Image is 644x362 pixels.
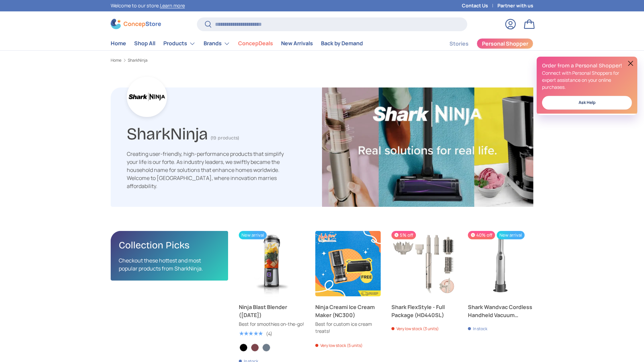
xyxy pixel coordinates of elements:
h2: Collection Picks [119,239,220,251]
h1: SharkNinja [127,121,208,144]
a: Home [111,37,126,50]
p: Welcome to our store. [111,2,185,9]
summary: Products [159,37,200,50]
a: Personal Shopper [477,38,533,49]
a: New Arrivals [281,37,313,50]
a: Learn more [160,2,185,9]
a: Ask Help [542,96,632,110]
a: Shark Wandvac Cordless Handheld Vacuum (WV210) [468,231,534,297]
a: Ninja Creami Ice Cream Maker (NC300) [315,231,381,297]
img: ConcepStore [111,19,161,29]
a: Ninja Creami Ice Cream Maker (NC300) [315,303,381,319]
a: Ninja Blast Blender (BC151) [239,231,305,297]
summary: Brands [200,37,234,50]
span: (19 products) [211,135,239,141]
span: 40% off [468,231,495,239]
nav: Breadcrumbs [111,57,533,63]
h2: Order from a Personal Shopper! [542,62,632,69]
span: Personal Shopper [482,41,528,46]
a: Ninja Blast Blender ([DATE]) [239,303,305,319]
a: Shark FlexStyle - Full Package (HD440SL) [391,231,457,297]
a: Brands [204,37,230,50]
a: Shop All [134,37,155,50]
a: Home [111,58,121,62]
a: Shark Wandvac Cordless Handheld Vacuum (WV210) [468,303,534,319]
div: Creating user-friendly, high-performance products that simplify your life is our forte. As indust... [127,150,284,190]
p: Connect with Personal Shoppers for expert assistance on your online purchases. [542,69,632,90]
nav: Secondary [433,37,533,50]
p: Checkout these hottest and most popular products from SharkNinja. [119,256,220,273]
span: New arrival [239,231,267,239]
a: Shark FlexStyle - Full Package (HD440SL) [391,303,457,319]
a: ConcepDeals [238,37,273,50]
nav: Primary [111,37,363,50]
a: Back by Demand [321,37,363,50]
a: Stories [449,37,469,50]
img: shark-wandvac-handheld-vacuum-top-full-view-concepstore.ph [468,231,534,297]
a: Products [163,37,196,50]
a: Partner with us [497,2,533,9]
span: 5% off [391,231,416,239]
span: New arrival [497,231,525,239]
a: SharkNinja [128,58,148,62]
a: Contact Us [462,2,497,9]
img: SharkNinja [322,87,533,207]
